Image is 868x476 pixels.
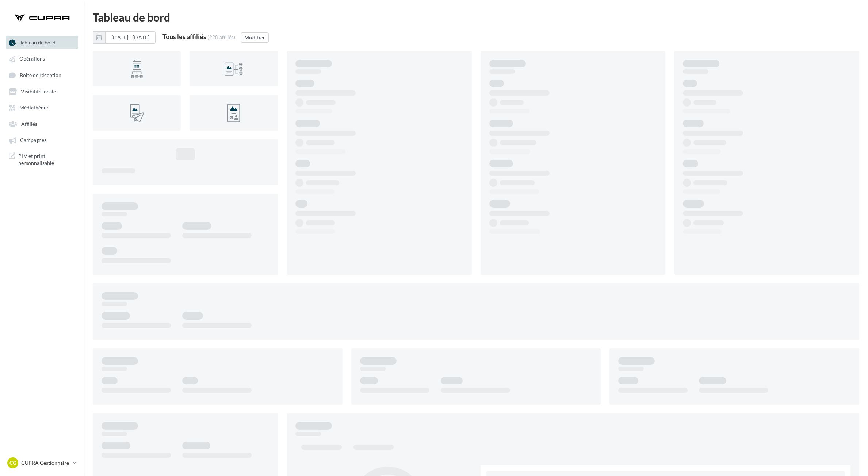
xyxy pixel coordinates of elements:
span: Boîte de réception [20,72,61,78]
button: [DATE] - [DATE] [105,31,156,44]
div: Tableau de bord [93,12,859,23]
a: Campagnes [4,133,80,146]
span: Médiathèque [19,105,49,111]
a: PLV et print personnalisable [4,150,80,170]
div: Tous les affiliés [162,33,206,40]
span: Affiliés [21,121,37,127]
span: Tableau de bord [20,39,56,46]
a: Opérations [4,52,80,65]
a: Tableau de bord [4,36,80,49]
button: [DATE] - [DATE] [93,31,156,44]
a: Visibilité locale [4,85,80,98]
a: CG CUPRA Gestionnaire [6,456,78,470]
a: Médiathèque [4,101,80,114]
span: Visibilité locale [21,88,56,94]
span: CG [9,459,16,467]
span: PLV et print personnalisable [18,152,75,167]
button: Modifier [241,32,269,43]
div: (228 affiliés) [207,34,236,40]
span: Opérations [19,56,45,62]
a: Boîte de réception [4,68,80,82]
span: Campagnes [20,137,46,143]
a: Affiliés [4,117,80,130]
p: CUPRA Gestionnaire [21,459,70,467]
